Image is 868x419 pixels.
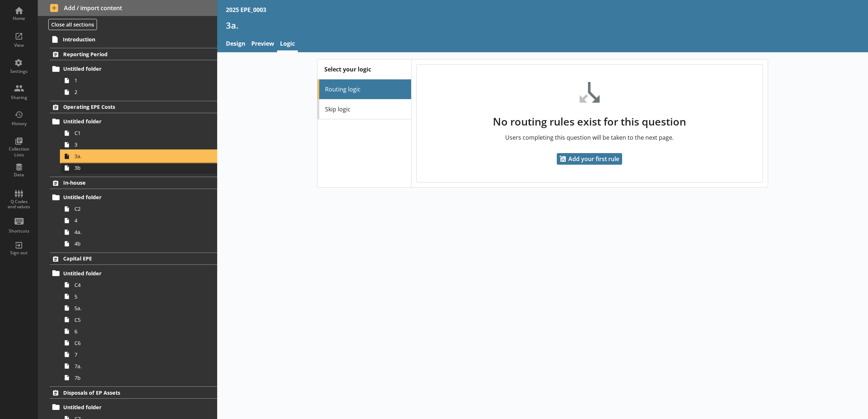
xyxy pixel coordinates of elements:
a: Preview [248,37,277,52]
span: C5 [74,316,187,323]
a: C5 [61,314,217,325]
div: Sign out [6,250,32,256]
li: Untitled folderC455a.C56C677a.7b [53,267,217,383]
li: Operating EPE CostsUntitled folderC133a.3b [38,101,217,174]
div: Collection Lists [6,146,32,157]
span: Reporting Period [63,51,184,58]
button: Close all sections [48,19,97,30]
li: Untitled folderC133a.3b [53,116,217,174]
div: Q Codes and values [6,199,32,210]
span: 3b [74,164,187,171]
a: C2 [61,203,217,215]
h2: No routing rules exist for this question [417,114,763,128]
div: Select your logic [317,59,411,79]
a: Untitled folder [50,192,217,203]
a: Introduction [49,33,217,45]
a: 3b [61,162,217,174]
a: Disposals of EP Assets [50,386,217,399]
span: 7 [74,351,187,358]
a: C4 [61,279,217,291]
span: Add / import content [50,4,205,12]
a: 7b [61,372,217,383]
a: Capital EPE [50,252,217,265]
div: Shortcuts [6,228,32,234]
a: 7 [61,349,217,360]
a: 5a. [61,302,217,314]
span: 1 [74,77,187,84]
div: Sharing [6,95,32,100]
a: Untitled folder [50,116,217,127]
a: 3a. [61,151,217,162]
a: Operating EPE Costs [50,101,217,113]
a: C6 [61,337,217,349]
span: 5a. [74,305,187,312]
span: 6 [74,328,187,335]
span: C6 [74,340,187,346]
span: 4a. [74,229,187,235]
a: 4b [61,238,217,250]
a: Untitled folder [50,267,217,279]
div: Settings [6,69,32,74]
span: 2 [74,89,187,95]
a: 6 [61,325,217,337]
span: Capital EPE [63,255,184,262]
a: Design [223,37,248,52]
li: Untitled folder12 [53,63,217,98]
li: Untitled folderC244a.4b [53,192,217,250]
span: 3a. [74,153,187,160]
span: Operating EPE Costs [63,103,184,110]
a: In-house [50,177,217,189]
span: 7b [74,374,187,381]
span: Untitled folder [63,118,184,125]
span: 5 [74,293,187,300]
div: History [6,121,32,127]
a: 5 [61,291,217,302]
button: Add your first rule [557,153,622,165]
a: Untitled folder [50,63,217,75]
span: 4 [74,217,187,224]
div: Data [6,172,32,178]
li: Capital EPEUntitled folderC455a.C56C677a.7b [38,252,217,383]
li: In-houseUntitled folderC244a.4b [38,177,217,250]
a: 2 [61,86,217,98]
a: Untitled folder [50,401,217,413]
a: Reporting Period [50,48,217,60]
a: C1 [61,127,217,139]
span: Disposals of EP Assets [63,389,184,396]
a: 3 [61,139,217,151]
span: In-house [63,179,184,186]
a: Skip logic [317,99,411,119]
span: Untitled folder [63,65,184,72]
span: 3 [74,141,187,148]
p: Users completing this question will be taken to the next page. [417,133,763,141]
span: C1 [74,130,187,136]
a: Logic [277,37,298,52]
li: Reporting PeriodUntitled folder12 [38,48,217,98]
a: 7a. [61,360,217,372]
span: C2 [74,205,187,212]
a: 4a. [61,226,217,238]
a: 1 [61,75,217,86]
div: Home [6,16,32,21]
a: 4 [61,215,217,226]
span: Untitled folder [63,194,184,201]
span: 4b [74,240,187,247]
span: Introduction [63,36,184,43]
span: C4 [74,282,187,288]
h1: 3a. [226,20,860,31]
span: Untitled folder [63,404,184,411]
span: Untitled folder [63,270,184,277]
div: View [6,42,32,48]
span: 7a. [74,363,187,370]
div: 2025 EPE_0003 [226,6,266,14]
